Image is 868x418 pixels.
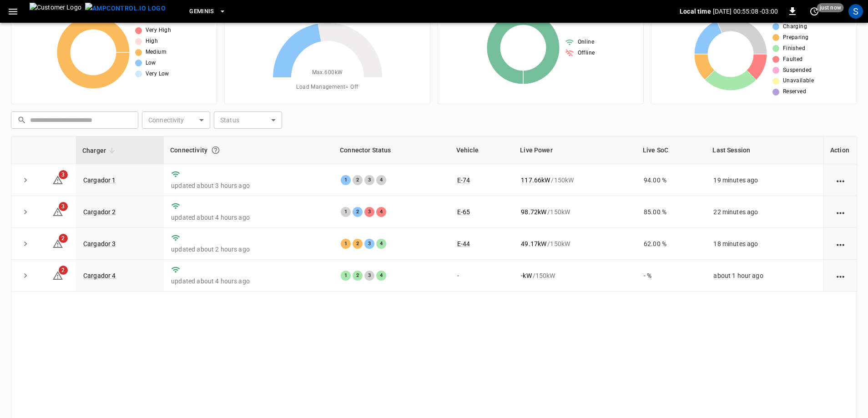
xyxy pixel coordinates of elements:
[521,207,629,217] div: / 150 kW
[835,271,846,280] div: action cell options
[171,181,326,190] p: updated about 3 hours ago
[636,260,706,292] td: - %
[83,272,116,279] a: Cargador 4
[146,48,167,57] span: Medium
[521,271,531,280] p: - kW
[83,208,116,216] a: Cargador 2
[59,170,68,179] span: 3
[146,37,158,46] span: High
[783,44,805,53] span: Finished
[19,173,32,187] button: expand row
[353,239,363,249] div: 2
[636,228,706,260] td: 62.00 %
[450,136,514,164] th: Vehicle
[341,175,351,185] div: 1
[457,240,470,247] a: E-44
[85,3,166,14] img: ampcontrol.io logo
[82,145,118,156] span: Charger
[706,136,823,164] th: Last Session
[457,208,470,216] a: E-65
[450,260,514,292] td: -
[189,6,214,17] span: Geminis
[783,55,803,64] span: Faulted
[364,207,374,217] div: 3
[706,164,823,196] td: 19 minutes ago
[376,239,386,249] div: 4
[30,3,81,20] img: Customer Logo
[52,272,63,279] a: 2
[848,4,863,19] div: profile-icon
[706,228,823,260] td: 18 minutes ago
[364,271,374,281] div: 3
[83,240,116,247] a: Cargador 3
[783,33,809,42] span: Preparing
[376,175,386,185] div: 4
[823,136,857,164] th: Action
[146,59,156,68] span: Low
[514,136,636,164] th: Live Power
[341,271,351,281] div: 1
[636,164,706,196] td: 94.00 %
[171,213,326,222] p: updated about 4 hours ago
[783,22,807,31] span: Charging
[207,142,224,158] button: Connection between the charger and our software.
[59,266,68,275] span: 2
[83,176,116,184] a: Cargador 1
[521,176,629,185] div: / 150 kW
[364,239,374,249] div: 3
[636,136,706,164] th: Live SoC
[19,237,32,251] button: expand row
[713,7,778,16] p: [DATE] 00:55:08 -03:00
[186,3,230,20] button: Geminis
[376,271,386,281] div: 4
[706,260,823,292] td: about 1 hour ago
[835,176,846,185] div: action cell options
[333,136,450,164] th: Connector Status
[521,176,550,185] p: 117.66 kW
[19,205,32,219] button: expand row
[680,7,711,16] p: Local time
[636,196,706,228] td: 85.00 %
[376,207,386,217] div: 4
[521,239,546,248] p: 49.17 kW
[146,70,169,79] span: Very Low
[312,68,343,77] span: Max. 600 kW
[783,76,814,86] span: Unavailable
[52,240,63,247] a: 2
[59,234,68,243] span: 2
[817,3,844,12] span: just now
[783,87,806,96] span: Reserved
[146,26,172,35] span: Very High
[353,271,363,281] div: 2
[353,207,363,217] div: 2
[835,239,846,248] div: action cell options
[341,239,351,249] div: 1
[170,142,327,158] div: Connectivity
[353,175,363,185] div: 2
[578,49,595,58] span: Offline
[521,271,629,280] div: / 150 kW
[59,202,68,211] span: 3
[364,175,374,185] div: 3
[296,83,358,92] span: Load Management = Off
[807,4,822,19] button: set refresh interval
[521,207,546,217] p: 98.72 kW
[578,38,594,47] span: Online
[706,196,823,228] td: 22 minutes ago
[457,176,470,184] a: E-74
[783,66,812,75] span: Suspended
[171,277,326,286] p: updated about 4 hours ago
[171,245,326,254] p: updated about 2 hours ago
[341,207,351,217] div: 1
[521,239,629,248] div: / 150 kW
[835,207,846,217] div: action cell options
[19,269,32,282] button: expand row
[52,176,63,183] a: 3
[52,207,63,215] a: 3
